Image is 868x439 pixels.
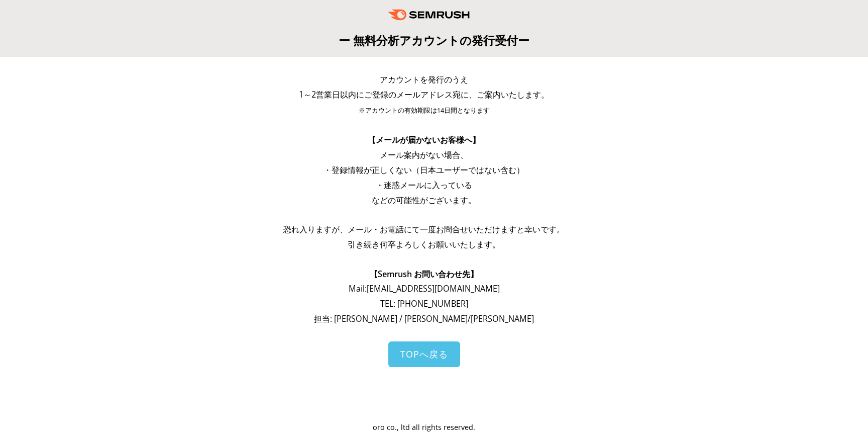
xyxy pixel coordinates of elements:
[348,239,500,250] span: 引き続き何卒よろしくお願いいたします。
[380,298,468,309] span: TEL: [PHONE_NUMBER]
[388,341,460,367] a: TOPへ戻る
[283,224,565,235] span: 恐れ入りますが、メール・お電話にて一度お問合せいただけますと幸いです。
[370,269,478,280] span: 【Semrush お問い合わせ先】
[380,74,468,85] span: アカウントを発行のうえ
[323,164,524,175] span: ・登録情報が正しくない（日本ユーザーではない含む）
[400,348,448,360] span: TOPへ戻る
[349,283,500,294] span: Mail: [EMAIL_ADDRESS][DOMAIN_NAME]
[376,180,472,191] span: ・迷惑メールに入っている
[372,195,476,206] span: などの可能性がございます。
[380,149,468,160] span: メール案内がない場合、
[314,313,534,324] span: 担当: [PERSON_NAME] / [PERSON_NAME]/[PERSON_NAME]
[299,89,549,100] span: 1～2営業日以内にご登録のメールアドレス宛に、ご案内いたします。
[368,134,480,145] span: 【メールが届かないお客様へ】
[373,422,475,432] span: oro co., ltd all rights reserved.
[339,32,529,48] span: ー 無料分析アカウントの発行受付ー
[359,106,490,115] span: ※アカウントの有効期限は14日間となります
